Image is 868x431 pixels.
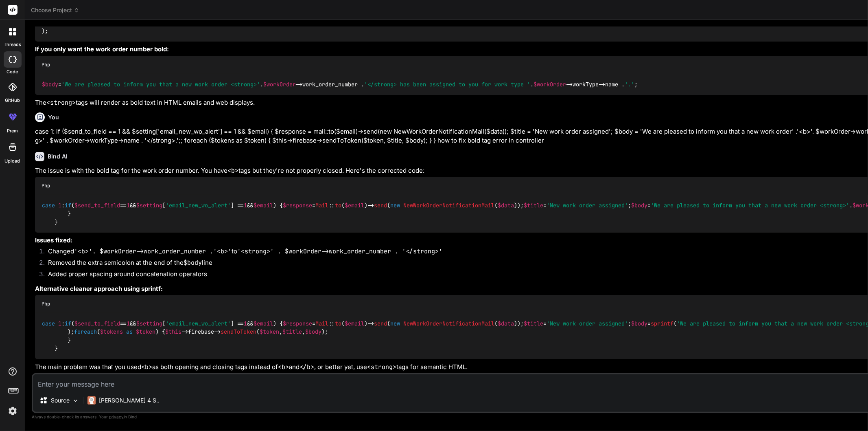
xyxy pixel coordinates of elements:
[46,99,76,107] code: <strong>
[166,320,231,327] span: 'email_new_wo_alert'
[390,202,400,209] span: new
[244,202,247,209] span: 1
[48,152,68,161] h6: Bind AI
[374,202,387,209] span: send
[305,328,321,336] span: $body
[524,320,543,327] span: $title
[100,328,123,336] span: $tokens
[42,81,58,88] span: $body
[35,285,163,292] strong: Alternative cleaner approach using sprintf:
[403,202,494,209] span: NewWorkOrderNotificationMail
[74,328,97,336] span: foreach
[87,396,96,405] img: Claude 4 Sonnet
[42,183,50,189] span: Php
[520,19,553,26] span: $workOrder
[5,158,20,165] label: Upload
[283,202,312,209] span: $response
[65,320,71,327] span: if
[184,259,202,267] code: $body
[367,363,396,371] code: <strong>
[227,167,238,175] code: <b>
[547,202,628,209] span: 'New work order assigned'
[403,320,494,327] span: NewWorkOrderNotificationMail
[74,247,232,255] code: '<b>'. $workOrder->work_order_number .'<b>'
[35,45,169,53] strong: If you only want the work order number bold:
[136,328,155,336] span: $token
[263,81,296,88] span: $workOrder
[254,202,273,209] span: $email
[127,320,130,327] span: 1
[651,320,673,327] span: sprintf
[315,202,328,209] span: Mail
[5,97,20,104] label: GitHub
[42,301,50,307] span: Php
[42,202,55,209] span: case
[533,81,566,88] span: $workOrder
[165,328,181,336] span: $this
[72,397,79,404] img: Pick Models
[7,128,18,134] label: prem
[390,320,400,327] span: new
[61,81,260,88] span: 'We are pleased to inform you that a new work order <strong>'
[51,396,70,405] p: Source
[126,328,133,336] span: as
[374,320,387,327] span: send
[260,328,279,336] span: $token
[631,320,647,327] span: $body
[74,320,120,327] span: $send_to_field
[221,328,256,336] span: sendToToken
[364,81,530,88] span: '</strong> has been assigned to you for work type '
[345,202,364,209] span: $email
[618,19,651,26] span: $workOrder
[335,202,341,209] span: to
[61,19,84,26] span: sprintf
[166,202,231,209] span: 'email_new_wo_alert'
[498,202,514,209] span: $data
[282,328,302,336] span: $title
[300,363,314,371] code: </b>
[237,247,442,255] code: '<strong>' . $workOrder->work_order_number . '</strong>'
[31,6,79,14] span: Choose Project
[127,202,130,209] span: 1
[74,202,120,209] span: $send_to_field
[335,320,341,327] span: to
[283,320,312,327] span: $response
[524,202,543,209] span: $title
[48,113,59,121] h6: You
[141,363,152,371] code: <b>
[87,19,517,26] span: 'We are pleased to inform you that a new work order <strong>%s</strong> has been assigned to you ...
[42,80,638,89] code: = . ->work_order_number . . ->workType->name . ;
[315,320,328,327] span: Mail
[42,19,58,26] span: $body
[254,320,273,327] span: $email
[345,320,364,327] span: $email
[109,414,124,419] span: privacy
[65,202,71,209] span: if
[58,202,61,209] span: 1
[6,404,20,418] img: settings
[99,396,160,405] p: [PERSON_NAME] 4 S..
[498,320,514,327] span: $data
[42,320,55,327] span: case
[136,202,162,209] span: $setting
[35,236,72,244] strong: Issues fixed:
[42,62,50,68] span: Php
[42,18,703,35] code: = ( , ->work_order_number, ->workType->name );
[631,202,647,209] span: $body
[7,68,18,75] label: code
[244,320,247,327] span: 1
[58,320,61,327] span: 1
[4,41,21,48] label: threads
[136,320,162,327] span: $setting
[651,202,849,209] span: 'We are pleased to inform you that a new work order <strong>'
[625,81,634,88] span: '.'
[547,320,628,327] span: 'New work order assigned'
[278,363,289,371] code: <b>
